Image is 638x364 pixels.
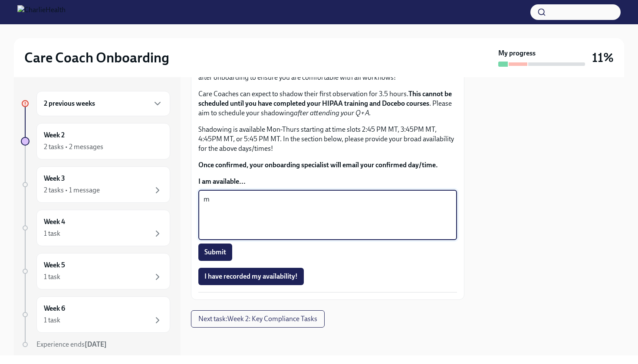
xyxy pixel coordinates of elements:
[21,166,170,203] a: Week 32 tasks • 1 message
[198,89,457,118] p: Care Coaches can expect to shadow their first observation for 3.5 hours. . Please aim to schedule...
[24,49,169,66] h2: Care Coach Onboarding
[36,340,107,348] span: Experience ends
[17,5,66,19] img: CharlieHealth
[21,253,170,289] a: Week 51 task
[198,177,457,186] label: I am available...
[44,304,65,313] h6: Week 6
[294,109,371,117] em: after attending your Q+A.
[204,272,298,281] span: I have recorded my availability!
[44,142,103,152] div: 2 tasks • 2 messages
[204,194,452,236] textarea: m
[198,268,304,285] button: I have recorded my availability!
[198,125,457,153] p: Shadowing is available Mon-Thurs starting at time slots 2:45 PM MT, 3:45PM MT, 4:45PM MT, or 5:45...
[198,161,438,169] strong: Once confirmed, your onboarding specialist will email your confirmed day/time.
[44,174,65,183] h6: Week 3
[44,272,60,282] div: 1 task
[198,244,232,261] button: Submit
[198,315,317,323] span: Next task : Week 2: Key Compliance Tasks
[498,49,536,58] strong: My progress
[44,315,60,325] div: 1 task
[44,99,95,108] h6: 2 previous weeks
[44,229,60,238] div: 1 task
[44,217,65,227] h6: Week 4
[36,91,170,116] div: 2 previous weeks
[44,185,100,195] div: 2 tasks • 1 message
[21,296,170,333] a: Week 61 task
[44,260,65,270] h6: Week 5
[204,248,226,257] span: Submit
[592,50,614,65] h3: 11%
[21,123,170,159] a: Week 22 tasks • 2 messages
[85,340,107,348] strong: [DATE]
[44,130,65,140] h6: Week 2
[21,210,170,246] a: Week 41 task
[191,310,325,328] button: Next task:Week 2: Key Compliance Tasks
